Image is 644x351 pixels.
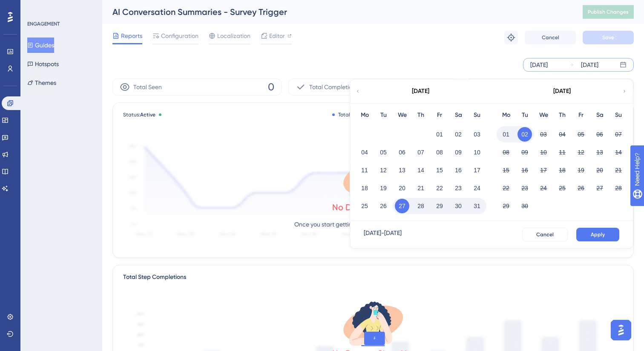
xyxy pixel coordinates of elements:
button: 05 [376,145,391,160]
button: 24 [470,181,484,195]
button: 04 [357,145,372,160]
div: Su [468,110,486,120]
span: Publish Changes [588,9,629,15]
button: 14 [611,145,626,160]
button: 08 [499,145,513,160]
button: 11 [555,145,569,160]
button: 15 [499,163,513,177]
button: 22 [499,181,513,195]
iframe: UserGuiding AI Assistant Launcher [608,317,634,343]
button: 01 [432,127,447,142]
div: [DATE] [553,86,571,96]
div: Mo [355,110,374,120]
button: Hotspots [27,56,59,72]
button: 20 [395,181,409,195]
button: 19 [574,163,588,177]
button: 26 [376,199,391,213]
button: 18 [357,181,372,195]
button: 02 [517,127,532,142]
button: 08 [432,145,447,160]
button: 03 [536,127,551,142]
button: 14 [414,163,428,177]
button: 04 [555,127,569,142]
div: We [534,110,553,120]
button: 11 [357,163,372,177]
button: 03 [470,127,484,142]
div: Fr [430,110,449,120]
button: 25 [357,199,372,213]
span: Apply [591,231,605,238]
button: 12 [376,163,391,177]
button: 12 [574,145,588,160]
button: 28 [414,199,428,213]
button: 13 [592,145,607,160]
button: 06 [592,127,607,142]
button: 07 [414,145,428,160]
button: 09 [451,145,466,160]
button: 29 [432,199,447,213]
button: 13 [395,163,409,177]
div: Mo [497,110,515,120]
button: 02 [451,127,466,142]
button: 27 [592,181,607,195]
button: Guides [27,38,54,53]
button: 09 [517,145,532,160]
div: Tu [515,110,534,120]
div: [DATE] [412,86,429,96]
button: 28 [611,181,626,195]
div: Th [411,110,430,120]
button: Publish Changes [583,5,634,19]
button: Cancel [522,228,568,241]
button: 24 [536,181,551,195]
div: We [393,110,411,120]
button: 07 [611,127,626,142]
button: 31 [470,199,484,213]
div: AI Conversation Summaries - Survey Trigger [112,6,561,18]
button: 21 [414,181,428,195]
button: 15 [432,163,447,177]
div: [DATE] [581,60,598,70]
button: 22 [432,181,447,195]
div: Su [609,110,628,120]
button: 10 [536,145,551,160]
button: 23 [517,181,532,195]
button: 30 [451,199,466,213]
div: Tu [374,110,393,120]
div: [DATE] - [DATE] [364,228,402,241]
button: 17 [536,163,551,177]
button: 20 [592,163,607,177]
button: 16 [451,163,466,177]
button: 29 [499,199,513,213]
button: Apply [576,228,619,241]
div: Sa [590,110,609,120]
button: 30 [517,199,532,213]
button: 17 [470,163,484,177]
button: 18 [555,163,569,177]
button: Themes [27,75,56,90]
span: Cancel [536,231,554,238]
button: 05 [574,127,588,142]
div: Th [553,110,572,120]
div: Sa [449,110,468,120]
div: [DATE] [530,60,548,70]
button: 16 [517,163,532,177]
button: 27 [395,199,409,213]
button: 19 [376,181,391,195]
button: 06 [395,145,409,160]
button: 01 [499,127,513,142]
button: 10 [470,145,484,160]
div: Fr [572,110,590,120]
button: 25 [555,181,569,195]
span: Need Help? [20,2,53,12]
button: 23 [451,181,466,195]
div: ENGAGEMENT [27,20,60,27]
button: 21 [611,163,626,177]
button: 26 [574,181,588,195]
